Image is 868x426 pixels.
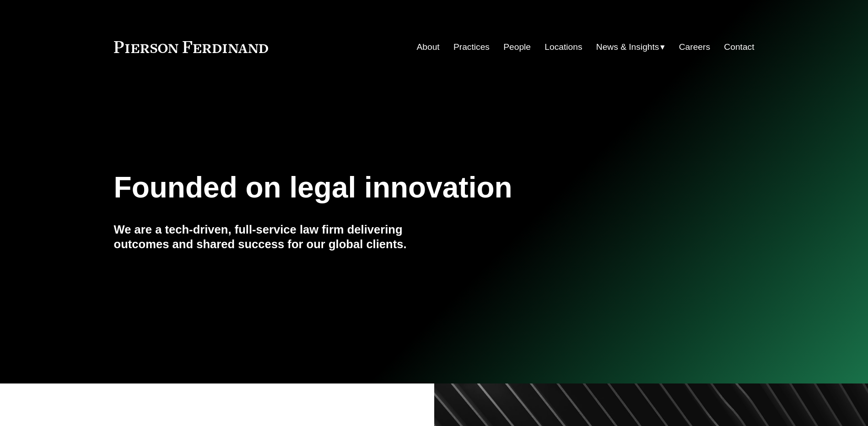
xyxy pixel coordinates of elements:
a: Contact [724,38,754,56]
h1: Founded on legal innovation [114,171,648,204]
h4: We are a tech-driven, full-service law firm delivering outcomes and shared success for our global... [114,222,434,252]
a: Careers [679,38,710,56]
a: folder dropdown [596,38,665,56]
a: People [503,38,531,56]
a: Locations [545,38,582,56]
a: Practices [453,38,490,56]
span: News & Insights [596,39,659,55]
a: About [417,38,440,56]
